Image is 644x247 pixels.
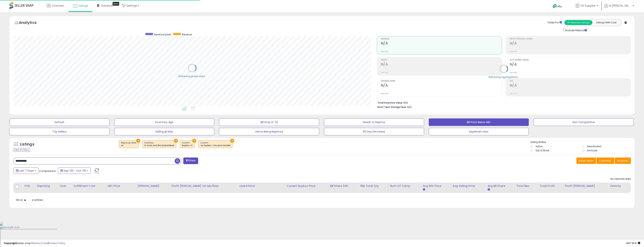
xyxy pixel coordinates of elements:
[114,128,214,135] button: Selling @ Max
[114,118,214,126] button: Inventory Age
[121,141,136,147] span: Repricing state :
[74,184,105,188] div: Fulfillment Cost
[174,139,178,143] button: ×
[101,4,113,8] span: DataHub
[37,184,57,188] div: Repricing
[587,149,597,152] label: Archived
[547,21,562,24] div: Totals For
[136,139,140,143] button: ×
[24,184,34,188] div: Title
[610,177,631,181] div: No relevant data
[592,20,620,25] button: Listings With Cost
[429,118,529,126] button: BB Price Below Min
[108,184,135,188] div: Min Price
[565,184,607,188] div: Profit [PERSON_NAME]
[182,144,193,147] div: buybox = 0
[536,145,542,148] label: Active
[489,75,519,79] div: Retrieving aggregations..
[287,184,327,188] div: Current Buybox Price
[64,169,86,173] span: Sep-29 - Oct-05
[60,184,70,188] div: Cost
[239,184,283,188] div: Listed Price
[13,148,30,152] div: Clear All Filters
[178,74,206,78] div: Retrieving graph data..
[144,144,174,147] div: in stock and fba backordered
[39,169,56,173] span: Compared to:
[530,140,634,144] p: Listing States:
[113,2,119,6] div: Tooltip anchor
[9,118,110,126] button: Default
[453,184,484,188] div: Avg Selling Price
[429,128,529,135] button: Replenish view
[557,5,562,8] span: Help
[488,184,513,188] div: Avg BB Share
[610,184,629,188] div: Velocity
[488,188,490,191] small: Avg BB Share.
[560,28,591,32] div: Include Returns
[19,169,34,173] span: Last 7 Days
[576,158,596,164] button: Save View
[550,1,570,12] a: Help
[390,184,420,188] div: Num of Comp.
[516,184,536,188] div: Total Rev.
[423,188,425,191] small: Avg Win Price.
[360,184,387,188] div: FBA Total Qty
[597,158,614,164] button: Columns
[539,184,562,188] div: Total Profit
[52,4,64,8] span: Overview
[182,141,193,147] span: Custom:
[552,4,557,8] i: Get Help
[19,20,44,26] h5: Analytics
[192,139,196,143] button: ×
[324,118,424,126] button: Needs to Reprice
[200,144,230,147] div: cur buybox < min price landed
[580,4,596,8] span: 3G Supplier
[121,144,136,147] div: on
[230,139,234,143] button: ×
[599,159,611,163] span: Columns
[78,4,88,8] span: Listings
[423,184,449,188] div: Avg Win Price
[564,20,592,25] button: All Selected Listings
[324,128,424,135] button: 30 Day Decrease
[20,142,34,147] h5: Listings
[609,4,632,8] span: Hi [PERSON_NAME]
[330,184,357,188] div: BB Share 24h.
[172,184,236,188] div: Profit [PERSON_NAME] on Min/Max
[219,128,319,135] button: Items Being Repriced
[9,128,110,135] button: Top Sellers
[144,141,174,147] span: Inventory :
[58,167,91,174] button: Sep-29 - Oct-05
[14,167,39,174] button: Last 7 Days
[536,149,549,152] label: Out of Stock
[604,4,634,12] a: Hi [PERSON_NAME]
[138,184,169,188] div: [PERSON_NAME]
[533,118,634,126] button: Non Competitive
[219,118,319,126] button: BB Drop in 7d
[587,145,601,148] label: Deactivated
[200,141,230,147] span: Custom:
[615,158,631,164] button: Actions
[170,183,238,193] th: The percentage added to the cost of goods (COGS) that forms the calculator for Min & Max prices.
[16,198,43,202] span: Show: entries
[183,158,198,164] button: Filters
